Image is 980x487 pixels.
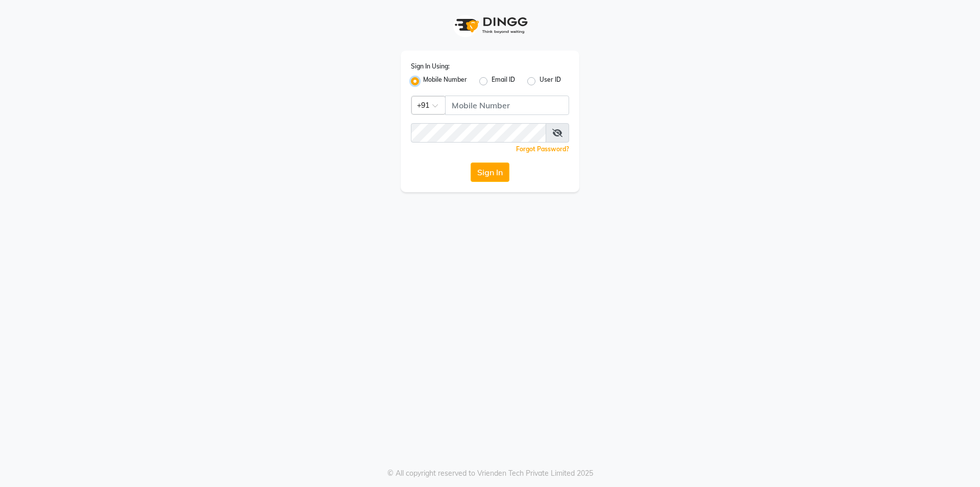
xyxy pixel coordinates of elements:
a: Forgot Password? [516,145,569,153]
button: Sign In [471,163,509,182]
label: User ID [540,75,561,87]
label: Mobile Number [423,75,467,87]
label: Email ID [492,75,515,87]
img: logo1.svg [449,10,531,40]
input: Username [445,96,569,115]
input: Username [411,123,546,143]
label: Sign In Using: [411,62,450,71]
